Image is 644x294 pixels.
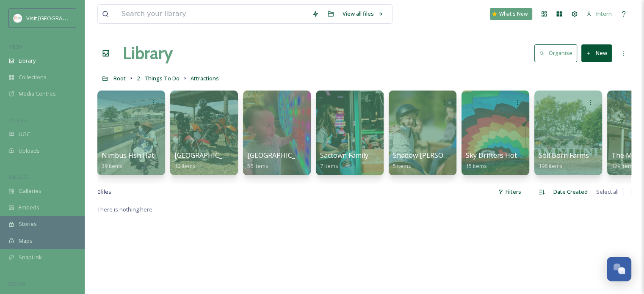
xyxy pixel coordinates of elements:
div: Date Created [549,184,592,200]
a: Library [123,41,173,66]
a: Nimbus Fish Hatchery39 items [102,151,171,170]
span: Soil Born Farms [539,151,589,160]
span: 15 items [466,162,487,170]
span: Maps [19,237,33,245]
button: Organise [534,44,577,62]
div: Filters [494,184,525,200]
img: images.png [14,14,22,22]
span: MEDIA [8,44,23,50]
a: Sky Drifters Hot Air Balloons15 items [466,151,557,170]
a: Sactown Family Fun Mini Golf And Arcade7 items [320,151,450,170]
span: Visit [GEOGRAPHIC_DATA][PERSON_NAME] [26,14,134,22]
a: Root [113,73,126,83]
span: Intern [596,10,612,17]
a: [GEOGRAPHIC_DATA]56 items [247,151,315,170]
span: 5 items [393,162,411,170]
span: 129 items [611,162,636,170]
a: Organise [534,44,581,62]
span: Attractions [191,74,219,82]
span: WIDGETS [8,174,28,180]
a: [GEOGRAPHIC_DATA]10 items [174,151,243,170]
span: Shadow [PERSON_NAME] Family Stables [393,151,520,160]
button: New [581,44,612,62]
span: UGC [19,130,30,138]
span: Stories [19,220,37,228]
a: View all files [338,5,388,22]
span: [GEOGRAPHIC_DATA] [247,151,315,160]
button: Open Chat [607,257,631,281]
a: What's New [490,8,532,20]
span: 2 - Things To Do [137,74,180,82]
span: SnapLink [19,253,42,261]
span: 10 items [174,162,196,170]
span: Sky Drifters Hot Air Balloons [466,151,557,160]
a: Attractions [191,73,219,83]
span: Galleries [19,187,41,195]
span: 56 items [247,162,268,170]
span: There is nothing here. [97,206,154,213]
span: Nimbus Fish Hatchery [102,151,171,160]
span: Sactown Family Fun Mini Golf And Arcade [320,151,450,160]
span: Root [113,74,126,82]
span: Library [19,57,36,65]
span: Embeds [19,203,39,212]
span: Media Centres [19,90,56,98]
a: 2 - Things To Do [137,73,180,83]
input: Search your library [117,5,308,23]
a: Intern [582,5,616,22]
a: Shadow [PERSON_NAME] Family Stables5 items [393,151,520,170]
span: 7 items [320,162,338,170]
span: 198 items [539,162,563,170]
a: Soil Born Farms198 items [539,151,589,170]
span: SOCIALS [8,280,25,287]
span: 39 items [102,162,123,170]
span: Uploads [19,147,40,155]
span: [GEOGRAPHIC_DATA] [174,151,243,160]
span: COLLECT [8,117,27,124]
span: Select all [596,188,619,196]
span: 0 file s [97,188,111,196]
span: Collections [19,73,47,81]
